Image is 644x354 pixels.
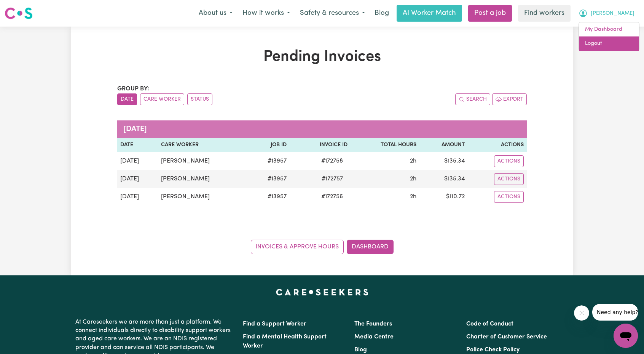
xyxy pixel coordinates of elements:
[397,5,462,22] a: AI Worker Match
[410,176,416,182] span: 2 hours
[354,334,394,340] a: Media Centre
[117,170,158,188] td: [DATE]
[187,93,212,105] button: sort invoices by paid status
[347,240,394,254] a: Dashboard
[248,188,290,206] td: # 13957
[158,152,248,170] td: [PERSON_NAME]
[410,194,416,200] span: 2 hours
[579,36,639,51] a: Logout
[5,5,46,11] span: Need any help?
[5,6,33,20] img: Careseekers logo
[251,240,344,254] a: Invoices & Approve Hours
[468,138,527,152] th: Actions
[579,22,639,51] div: My Account
[117,86,149,92] span: Group by:
[117,188,158,206] td: [DATE]
[158,188,248,206] td: [PERSON_NAME]
[410,158,416,164] span: 2 hours
[354,321,392,327] a: The Founders
[276,289,368,295] a: Careseekers home page
[248,170,290,188] td: # 13957
[317,192,348,201] span: # 172756
[248,152,290,170] td: # 13957
[419,170,468,188] td: $ 135.34
[317,174,348,183] span: # 172757
[290,138,351,152] th: Invoice ID
[574,305,589,321] iframe: Close message
[466,321,513,327] a: Code of Conduct
[574,5,639,21] button: My Account
[494,173,524,185] button: Actions
[117,152,158,170] td: [DATE]
[140,93,184,105] button: sort invoices by care worker
[238,5,295,21] button: How it works
[579,22,639,37] a: My Dashboard
[419,138,468,152] th: Amount
[117,93,137,105] button: sort invoices by date
[614,324,638,348] iframe: Button to launch messaging window
[117,138,158,152] th: Date
[158,138,248,152] th: Care Worker
[295,5,370,21] button: Safety & resources
[248,138,290,152] th: Job ID
[117,120,527,138] caption: [DATE]
[592,304,638,321] iframe: Message from company
[117,48,527,66] h1: Pending Invoices
[194,5,238,21] button: About us
[518,5,571,22] a: Find workers
[158,170,248,188] td: [PERSON_NAME]
[354,347,367,353] a: Blog
[419,152,468,170] td: $ 135.34
[466,334,547,340] a: Charter of Customer Service
[591,9,634,18] span: [PERSON_NAME]
[317,156,348,166] span: # 172758
[5,5,33,22] a: Careseekers logo
[466,347,520,353] a: Police Check Policy
[492,93,527,105] button: Export
[468,5,512,22] a: Post a job
[455,93,490,105] button: Search
[370,5,394,22] a: Blog
[351,138,419,152] th: Total Hours
[494,155,524,167] button: Actions
[243,321,306,327] a: Find a Support Worker
[243,334,327,349] a: Find a Mental Health Support Worker
[419,188,468,206] td: $ 110.72
[494,191,524,203] button: Actions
